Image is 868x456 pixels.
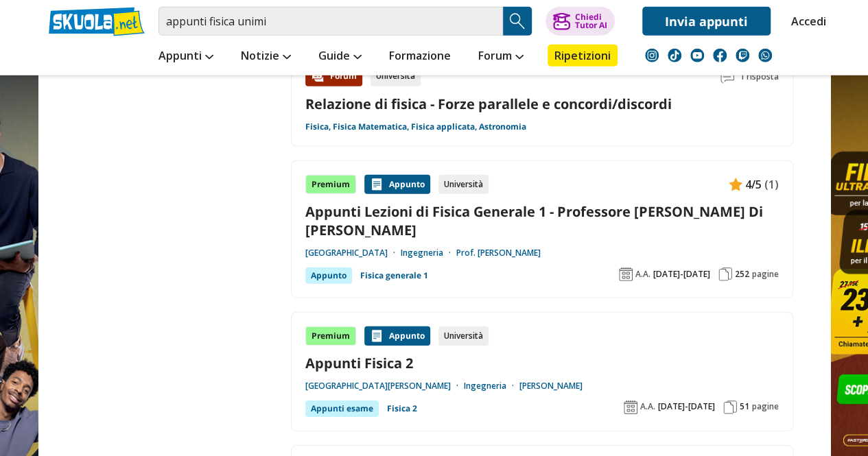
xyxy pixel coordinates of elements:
[370,178,384,191] img: Appunti contenuto
[624,400,637,414] img: Anno accademico
[305,381,464,392] a: [GEOGRAPHIC_DATA][PERSON_NAME]
[370,329,384,343] img: Appunti contenuto
[791,7,820,36] a: Accedi
[438,326,489,346] div: Università
[640,401,655,412] span: A.A.
[464,381,519,392] a: Ingegneria
[718,267,732,281] img: Pagine
[764,176,779,193] span: (1)
[619,267,633,281] img: Anno accademico
[668,49,681,62] img: tiktok
[155,45,217,69] a: Appunti
[387,400,417,417] a: Fisica 2
[305,326,356,346] div: Premium
[364,326,430,346] div: Appunto
[305,354,779,372] a: Appunti Fisica 2
[237,45,294,69] a: Notizie
[364,175,430,194] div: Appunto
[371,67,421,86] div: Università
[736,49,749,62] img: twitch
[635,269,650,280] span: A.A.
[752,269,779,280] span: pagine
[752,401,779,412] span: pagine
[546,7,615,36] button: ChiediTutor AI
[690,49,704,62] img: youtube
[305,202,779,239] a: Appunti Lezioni di Fisica Generale 1 - Professore [PERSON_NAME] Di [PERSON_NAME]
[735,269,749,280] span: 252
[456,248,541,259] a: Prof. [PERSON_NAME]
[360,267,428,284] a: Fisica generale 1
[159,7,503,36] input: Cerca appunti, riassunti o versioni
[386,45,454,69] a: Formazione
[548,45,618,67] a: Ripetizioni
[305,267,352,284] div: Appunto
[723,400,737,414] img: Pagine
[401,248,456,259] a: Ingegneria
[519,381,583,392] a: [PERSON_NAME]
[713,49,727,62] img: facebook
[745,176,762,193] span: 4/5
[305,121,526,132] a: Fisica, Fisica Matematica, Fisica applicata, Astronomia
[305,400,379,417] div: Appunti esame
[305,67,362,86] div: Forum
[311,70,325,84] img: Forum contenuto
[305,95,672,113] a: Relazione di fisica - Forze parallele e concordi/discordi
[729,178,742,191] img: Appunti contenuto
[645,49,659,62] img: instagram
[305,248,401,259] a: [GEOGRAPHIC_DATA]
[658,401,715,412] span: [DATE]-[DATE]
[642,7,771,36] a: Invia appunti
[315,45,365,69] a: Guide
[758,49,772,62] img: WhatsApp
[507,11,528,32] img: Cerca appunti, riassunti o versioni
[503,7,532,36] button: Search Button
[475,45,527,69] a: Forum
[574,13,607,29] div: Chiedi Tutor AI
[653,269,710,280] span: [DATE]-[DATE]
[305,175,356,194] div: Premium
[740,67,779,86] span: 1 risposta
[438,175,489,194] div: Università
[720,70,734,84] img: Commenti lettura
[740,401,749,412] span: 51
